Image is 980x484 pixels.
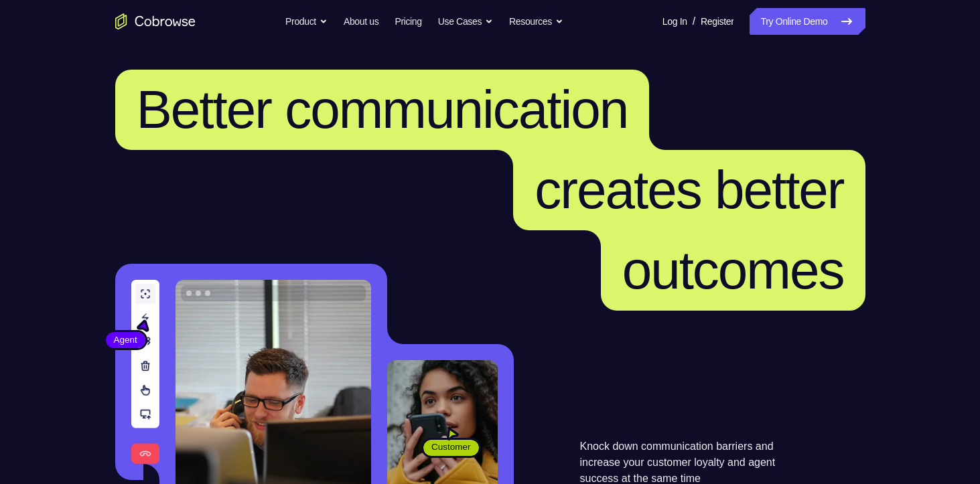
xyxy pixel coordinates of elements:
[693,13,695,29] span: /
[395,8,421,35] a: Pricing
[423,440,479,454] span: Customer
[701,8,733,35] a: Register
[622,240,844,300] span: outcomes
[131,280,159,464] img: A series of tools used in co-browsing sessions
[535,160,843,220] span: creates better
[509,8,563,35] button: Resources
[115,13,196,29] a: Go to the home page
[137,80,628,139] span: Better communication
[750,8,865,35] a: Try Online Demo
[344,8,378,35] a: About us
[106,333,145,347] span: Agent
[438,8,493,35] button: Use Cases
[662,8,687,35] a: Log In
[285,8,328,35] button: Product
